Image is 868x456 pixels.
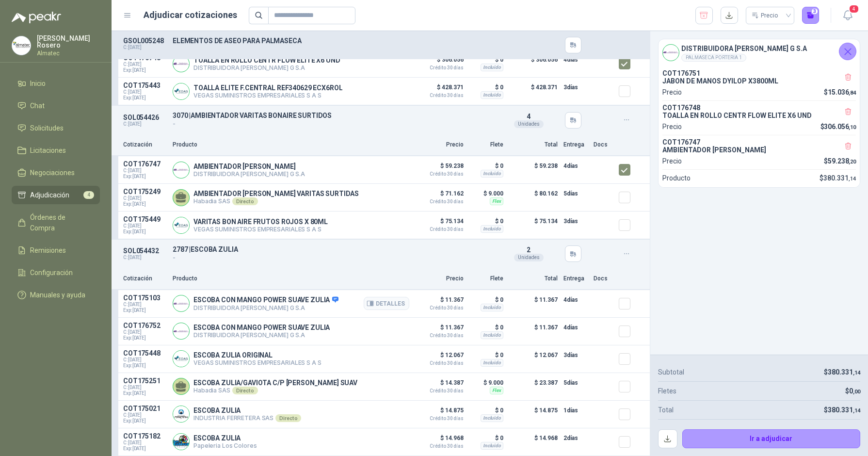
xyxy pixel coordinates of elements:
[232,387,258,394] div: Directo
[469,188,503,199] p: $ 9.000
[123,188,167,195] p: COT175249
[173,245,498,253] p: 2787 | ESCOBA ZULIA
[415,405,464,421] p: $ 14.875
[193,56,340,64] p: TOALLA EN ROLLO CENTR FLOW ELITE X6 UND
[415,294,464,310] p: $ 11.367
[193,304,338,311] p: DISTRIBUIDORA [PERSON_NAME] G S.A
[415,172,464,177] span: Crédito 30 días
[853,370,860,376] span: ,14
[509,405,558,424] p: $ 14.875
[563,140,588,149] p: Entrega
[173,253,498,262] p: -
[12,12,61,23] img: Logo peakr
[469,140,503,149] p: Flete
[193,324,330,331] p: ESCOBA CON MANGO POWER SUAVE ZULIA
[30,245,66,256] span: Remisiones
[123,168,167,174] span: C: [DATE]
[853,407,860,414] span: ,14
[123,95,167,101] span: Exp: [DATE]
[123,363,167,369] span: Exp: [DATE]
[30,267,73,278] span: Configuración
[839,43,856,60] button: Cerrar
[415,93,464,98] span: Crédito 30 días
[173,83,189,99] img: Company Logo
[563,405,588,416] p: 1 días
[824,87,856,98] p: $
[469,215,503,227] p: $ 0
[682,429,861,449] button: Ir a adjudicar
[563,349,588,361] p: 3 días
[123,440,167,446] span: C: [DATE]
[509,294,558,313] p: $ 11.367
[173,323,189,339] img: Company Logo
[509,160,558,179] p: $ 59.238
[123,302,167,308] span: C: [DATE]
[37,50,100,56] p: Almatec
[662,138,856,146] p: COT176747
[469,405,503,416] p: $ 0
[415,140,464,149] p: Precio
[123,67,167,73] span: Exp: [DATE]
[123,349,167,357] p: COT175448
[481,359,503,367] div: Incluido
[415,54,464,70] p: $ 306.056
[820,173,856,183] p: $
[415,432,464,449] p: $ 14.968
[849,90,856,96] span: ,84
[509,349,558,369] p: $ 12.067
[12,208,100,237] a: Órdenes de Compra
[481,442,503,450] div: Incluido
[415,199,464,204] span: Crédito 30 días
[173,140,409,149] p: Producto
[469,322,503,333] p: $ 0
[752,8,780,23] div: Precio
[193,414,301,422] p: INDUSTRIA FERRETERA SAS
[123,274,167,283] p: Cotización
[481,414,503,422] div: Incluido
[415,160,464,177] p: $ 59.238
[469,294,503,306] p: $ 0
[662,87,682,98] p: Precio
[490,197,503,205] div: Flex
[415,322,464,338] p: $ 11.367
[30,100,45,111] span: Chat
[469,377,503,389] p: $ 9.000
[123,391,167,396] span: Exp: [DATE]
[849,4,859,14] span: 4
[824,405,860,415] p: $
[123,140,167,149] p: Cotización
[481,304,503,311] div: Incluido
[123,89,167,95] span: C: [DATE]
[30,290,85,300] span: Manuales y ayuda
[828,368,860,376] span: 380.331
[853,389,860,395] span: ,00
[415,65,464,70] span: Crédito 30 días
[232,197,258,205] div: Directo
[481,331,503,339] div: Incluido
[658,405,674,415] p: Total
[802,7,820,24] button: 3
[123,357,167,363] span: C: [DATE]
[30,212,91,233] span: Órdenes de Compra
[563,294,588,306] p: 4 días
[123,81,167,89] p: COT175443
[123,255,167,261] p: C: [DATE]
[12,241,100,260] a: Remisiones
[173,119,498,129] p: -
[469,432,503,444] p: $ 0
[563,322,588,333] p: 4 días
[173,112,498,119] p: 3070 | AMBIENTADOR VARITAS BONAIRE SURTIDOS
[12,119,100,137] a: Solicitudes
[123,174,167,179] span: Exp: [DATE]
[849,387,860,395] span: 0
[123,335,167,341] span: Exp: [DATE]
[123,121,167,127] p: C: [DATE]
[193,92,342,99] p: VEGAS SUMINISTROS EMPRESARIALES S A S
[123,160,167,168] p: COT176747
[469,160,503,172] p: $ 0
[30,78,46,89] span: Inicio
[123,37,167,45] p: GSOL005248
[509,322,558,341] p: $ 11.367
[144,8,237,22] h1: Adjudicar cotizaciones
[824,156,856,166] p: $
